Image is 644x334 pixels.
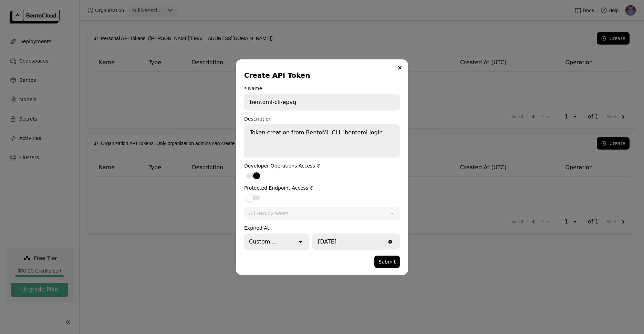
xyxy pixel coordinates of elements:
[374,256,400,268] button: Submit
[313,234,386,249] input: Select a date.
[387,239,393,245] svg: Clear value
[249,210,289,217] div: All Deployments
[245,125,399,157] textarea: Token creation from BentoML CLI `bentoml login`
[289,210,290,217] input: Selected All Deployments.
[244,163,400,169] div: Developer Operations Access
[249,238,276,246] div: Custom...
[396,64,404,72] button: Close
[244,225,400,231] div: Expired At
[389,211,395,216] svg: open
[236,59,408,275] div: dialog
[244,116,400,122] div: Description
[244,185,400,191] div: Protected Endpoint Access
[244,70,397,80] div: Create API Token
[248,86,262,91] div: Name
[297,238,304,245] svg: open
